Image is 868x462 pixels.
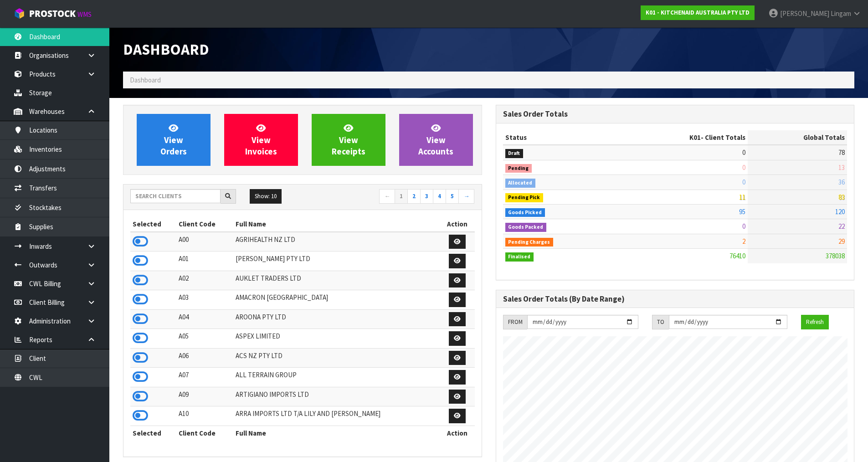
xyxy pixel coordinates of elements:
[176,217,234,231] th: Client Code
[505,208,545,217] span: Goods Picked
[641,5,755,20] a: K01 - KITCHENAID AUSTRALIA PTY LTD
[130,189,221,203] input: Search clients
[233,217,440,231] th: Full Name
[407,189,421,204] a: 2
[503,110,847,118] h3: Sales Order Totals
[233,309,440,329] td: AROONA PTY LTD
[458,189,474,204] a: →
[176,290,234,310] td: A03
[123,40,209,59] span: Dashboard
[312,114,385,166] a: ViewReceipts
[250,189,282,204] button: Show: 10
[505,193,544,202] span: Pending Pick
[309,189,475,205] nav: Page navigation
[420,189,433,204] a: 3
[505,223,547,232] span: Goods Packed
[176,232,234,252] td: A00
[176,387,234,406] td: A09
[130,76,161,84] span: Dashboard
[332,123,365,157] span: View Receipts
[742,163,745,172] span: 0
[780,9,829,18] span: [PERSON_NAME]
[505,238,554,247] span: Pending Charges
[742,237,745,246] span: 2
[176,252,234,271] td: A01
[29,8,76,20] span: ProStock
[245,123,277,157] span: View Invoices
[505,149,524,158] span: Draft
[176,406,234,426] td: A10
[176,426,234,440] th: Client Code
[440,217,475,231] th: Action
[831,9,851,18] span: Lingam
[379,189,395,204] a: ←
[646,9,750,16] strong: K01 - KITCHENAID AUSTRALIA PTY LTD
[729,252,745,260] span: 76410
[838,163,845,172] span: 13
[14,8,25,19] img: cube-alt.png
[224,114,298,166] a: ViewInvoices
[838,193,845,201] span: 83
[505,179,536,188] span: Allocated
[233,232,440,252] td: AGRIHEALTH NZ LTD
[742,222,745,231] span: 0
[233,368,440,387] td: ALL TERRAIN GROUP
[739,193,745,201] span: 11
[160,123,187,157] span: View Orders
[418,123,453,157] span: View Accounts
[505,164,532,173] span: Pending
[130,217,176,231] th: Selected
[835,207,845,216] span: 120
[233,290,440,310] td: AMACRON [GEOGRAPHIC_DATA]
[176,329,234,349] td: A05
[433,189,446,204] a: 4
[505,252,534,262] span: Finalised
[838,237,845,246] span: 29
[399,114,473,166] a: ViewAccounts
[801,315,829,329] button: Refresh
[176,368,234,387] td: A07
[503,295,847,303] h3: Sales Order Totals (By Date Range)
[503,315,527,329] div: FROM
[77,10,92,19] small: WMS
[176,271,234,290] td: A02
[652,315,669,329] div: TO
[395,189,408,204] a: 1
[233,426,440,440] th: Full Name
[233,387,440,406] td: ARTIGIANO IMPORTS LTD
[826,252,845,260] span: 378038
[233,348,440,368] td: ACS NZ PTY LTD
[742,178,745,186] span: 0
[838,178,845,186] span: 36
[838,148,845,157] span: 78
[233,329,440,349] td: ASPEX LIMITED
[176,309,234,329] td: A04
[233,271,440,290] td: AUKLET TRADERS LTD
[838,222,845,231] span: 22
[233,406,440,426] td: ARRA IMPORTS LTD T/A LILY AND [PERSON_NAME]
[616,130,748,145] th: - Client Totals
[742,148,745,157] span: 0
[176,348,234,368] td: A06
[130,426,176,440] th: Selected
[446,189,459,204] a: 5
[233,252,440,271] td: [PERSON_NAME] PTY LTD
[689,133,701,142] span: K01
[739,207,745,216] span: 95
[748,130,847,145] th: Global Totals
[503,130,617,145] th: Status
[137,114,211,166] a: ViewOrders
[440,426,475,440] th: Action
